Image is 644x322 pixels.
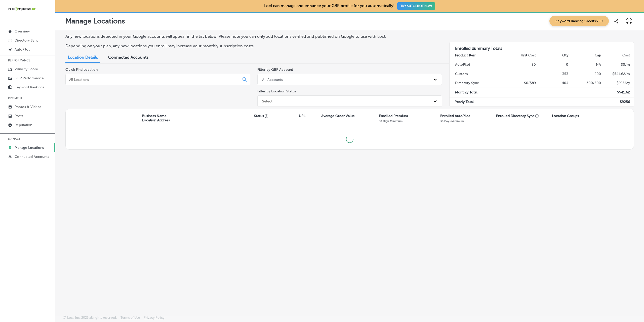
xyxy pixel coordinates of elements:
input: All Locations [69,77,238,82]
p: Any new locations detected in your Google accounts will appear in the list below. Please note you... [65,34,435,39]
p: Manage Locations [65,17,125,25]
p: Enrolled Directory Sync [496,114,539,118]
p: 30 Days Minimum [440,119,464,123]
td: $ 0 /m [601,60,634,69]
th: Cost [601,51,634,60]
th: Qty [536,51,569,60]
p: Locl, Inc. 2025 all rights reserved. [67,316,117,319]
label: Filter by Location Status [257,89,296,93]
a: Privacy Policy [144,316,165,322]
button: TRY AUTOPILOT NOW [397,2,435,10]
p: URL [299,114,305,118]
p: GBP Performance [15,76,44,80]
td: - [504,69,536,79]
p: Manage Locations [15,146,44,150]
p: Connected Accounts [15,155,49,159]
td: Directory Sync [450,79,504,88]
td: 353 [536,69,569,79]
td: $ 541.62 [601,88,634,97]
p: Reputation [15,123,32,127]
div: Select... [262,99,275,103]
p: 30 Days Minimum [379,119,403,123]
td: Monthly Total [450,88,504,97]
td: AutoPilot [450,60,504,69]
label: Quick Find Location [65,67,98,72]
span: Keyword Ranking Credits: 720 [549,16,609,26]
p: Photos & Videos [15,105,41,109]
td: 0 [536,60,569,69]
td: NA [569,60,601,69]
span: Location Details [68,55,98,60]
span: Connected Accounts [108,55,148,60]
p: Keyword Rankings [15,85,44,89]
div: All Accounts [262,77,283,82]
p: Visibility Score [15,67,38,71]
a: Terms of Use [120,316,140,322]
label: Filter by GBP Account [257,67,293,72]
p: Depending on your plan, any new locations you enroll may increase your monthly subscription costs. [65,44,435,48]
td: 404 [536,79,569,88]
th: Unit Cost [504,51,536,60]
p: Status [254,114,299,118]
p: Average Order Value [321,114,355,118]
h3: Enrolled Summary Totals [450,42,634,51]
p: Enrolled Premium [379,114,408,118]
td: $ 9256 /y [601,79,634,88]
td: Yearly Total [450,97,504,106]
td: $0 [504,60,536,69]
td: $ 9256 [601,97,634,106]
td: 300/500 [569,79,601,88]
img: 660ab0bf-5cc7-4cb8-ba1c-48b5ae0f18e60NCTV_CLogo_TV_Black_-500x88.png [8,7,36,11]
p: Posts [15,114,23,118]
p: Enrolled AutoPilot [440,114,470,118]
strong: Product Item [455,53,476,57]
p: AutoPilot [15,47,30,52]
p: Overview [15,29,30,33]
th: Cap [569,51,601,60]
p: Location Groups [552,114,579,118]
p: Directory Sync [15,38,38,43]
td: $ 541.62 /m [601,69,634,79]
td: 200 [569,69,601,79]
td: Custom [450,69,504,79]
p: Business Name Location Address [142,114,170,122]
td: $0/$89 [504,79,536,88]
